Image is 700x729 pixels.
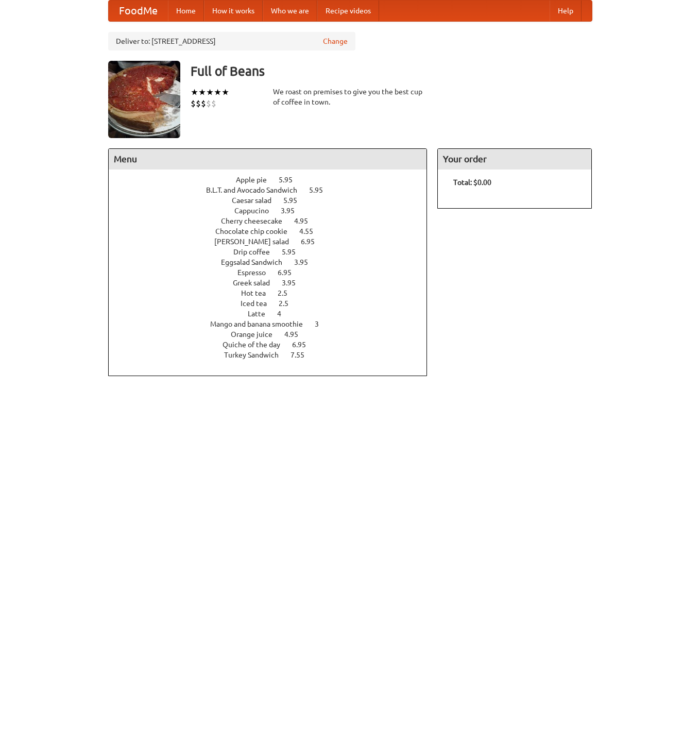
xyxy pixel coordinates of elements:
span: Drip coffee [233,248,280,256]
span: Apple pie [236,176,277,184]
a: Drip coffee 5.95 [233,248,315,256]
span: 4.55 [299,227,323,235]
div: Deliver to: [STREET_ADDRESS] [108,32,355,50]
a: Change [323,36,348,46]
li: ★ [191,87,198,98]
a: Cherry cheesecake 4.95 [221,217,327,225]
span: Greek salad [233,279,280,287]
span: B.L.T. and Avocado Sandwich [206,186,308,194]
span: Chocolate chip cookie [215,227,298,235]
li: $ [206,98,211,109]
span: 4 [277,310,292,318]
a: Latte 4 [248,310,300,318]
li: ★ [198,87,206,98]
li: ★ [214,87,221,98]
a: Greek salad 3.95 [233,279,315,287]
span: 7.55 [291,351,315,359]
span: Turkey Sandwich [224,351,289,359]
li: ★ [206,87,214,98]
a: Recipe videos [317,1,379,21]
a: B.L.T. and Avocado Sandwich 5.95 [206,186,342,194]
span: Cherry cheesecake [221,217,293,225]
a: Mango and banana smoothie 3 [210,320,338,328]
span: Hot tea [241,289,276,297]
span: Cappucino [234,207,279,215]
div: We roast on premises to give you the best cup of coffee in town. [273,87,428,107]
span: 6.95 [278,268,302,277]
a: Apple pie 5.95 [236,176,312,184]
span: 6.95 [292,341,316,349]
img: angular.jpg [108,61,180,138]
li: ★ [221,87,229,98]
span: Caesar salad [232,196,282,205]
span: 4.95 [284,330,309,338]
span: 4.95 [294,217,318,225]
span: Latte [248,310,276,318]
span: 5.95 [282,248,306,256]
a: Espresso 6.95 [237,268,311,277]
li: $ [196,98,201,109]
a: Caesar salad 5.95 [232,196,316,205]
a: FoodMe [109,1,168,21]
a: Chocolate chip cookie 4.55 [215,227,332,235]
a: Eggsalad Sandwich 3.95 [221,258,327,266]
a: Iced tea 2.5 [241,299,308,308]
a: Hot tea 2.5 [241,289,306,297]
a: Help [550,1,582,21]
a: [PERSON_NAME] salad 6.95 [214,238,334,246]
span: Iced tea [241,299,277,308]
a: Who we are [263,1,317,21]
a: How it works [204,1,263,21]
span: 3.95 [281,207,305,215]
a: Cappucino 3.95 [234,207,314,215]
span: 5.95 [279,176,303,184]
span: Eggsalad Sandwich [221,258,293,266]
span: 3.95 [282,279,306,287]
a: Turkey Sandwich 7.55 [224,351,323,359]
li: $ [211,98,216,109]
h4: Menu [109,149,427,169]
a: Quiche of the day 6.95 [223,341,325,349]
a: Orange juice 4.95 [231,330,317,338]
span: 2.5 [278,289,298,297]
span: 2.5 [279,299,299,308]
span: Orange juice [231,330,283,338]
span: 5.95 [283,196,308,205]
span: Mango and banana smoothie [210,320,313,328]
span: Espresso [237,268,276,277]
span: 6.95 [301,238,325,246]
span: 3 [315,320,329,328]
li: $ [201,98,206,109]
h3: Full of Beans [191,61,592,81]
li: $ [191,98,196,109]
a: Home [168,1,204,21]
span: Quiche of the day [223,341,291,349]
b: Total: $0.00 [453,178,491,187]
h4: Your order [438,149,591,169]
span: 5.95 [309,186,333,194]
span: [PERSON_NAME] salad [214,238,299,246]
span: 3.95 [294,258,318,266]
